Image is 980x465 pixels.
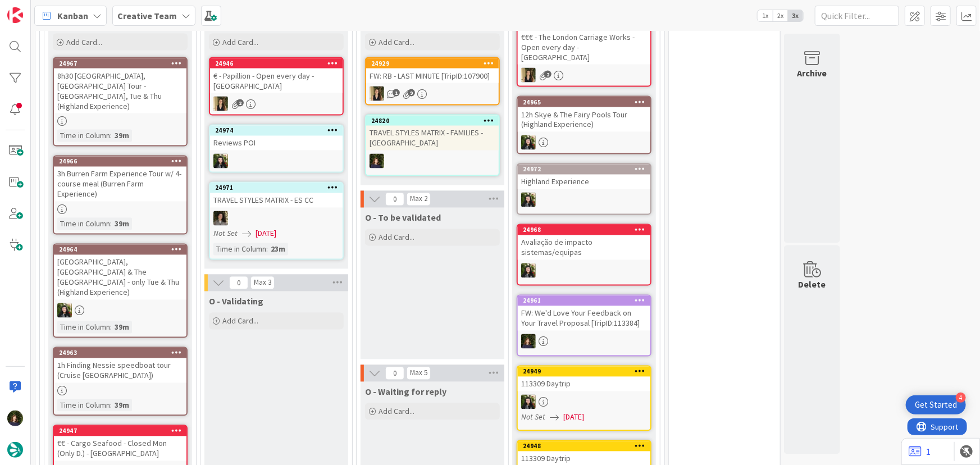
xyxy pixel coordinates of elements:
[54,58,186,113] div: 249678h30 [GEOGRAPHIC_DATA], [GEOGRAPHIC_DATA] Tour - [GEOGRAPHIC_DATA], Tue & Thu (Highland Expe...
[59,246,186,254] div: 24964
[24,2,51,15] span: Support
[365,212,441,224] span: O - To be validated
[815,6,899,26] input: Quick Filter...
[268,243,288,256] div: 23m
[57,218,110,230] div: Time in Column
[213,243,266,256] div: Time in Column
[521,395,536,409] img: BC
[7,442,23,458] img: avatar
[210,58,343,69] div: 24946
[57,303,72,318] img: BC
[236,99,244,107] span: 2
[210,154,343,168] div: BC
[518,334,650,349] div: MC
[523,297,650,305] div: 24961
[213,211,228,226] img: MS
[518,165,650,189] div: 24972Highland Experience
[518,263,650,278] div: BC
[518,20,650,65] div: €€€ - The London Carriage Works - Open every day - [GEOGRAPHIC_DATA]
[66,37,102,47] span: Add Card...
[213,154,228,168] img: BC
[408,89,415,97] span: 9
[518,107,650,132] div: 12h Skye & The Fairy Pools Tour (Highland Experience)
[410,371,427,376] div: Max 5
[54,245,186,300] div: 24964[GEOGRAPHIC_DATA], [GEOGRAPHIC_DATA] & The [GEOGRAPHIC_DATA] - only Tue & Thu (Highland Expe...
[370,86,384,101] img: SP
[7,411,23,426] img: MC
[210,97,343,111] div: SP
[59,427,186,435] div: 24947
[366,126,499,151] div: TRAVEL STYLES MATRIX - FAMILIES - [GEOGRAPHIC_DATA]
[521,68,536,83] img: SP
[54,426,186,461] div: 24947€€ - Cargo Seafood - Closed Mon (Only D.) - [GEOGRAPHIC_DATA]
[518,135,650,150] div: BC
[215,184,343,192] div: 24971
[110,399,112,412] span: :
[57,321,110,334] div: Time in Column
[956,393,966,403] div: 4
[59,60,186,67] div: 24967
[210,211,343,226] div: MS
[210,183,343,208] div: 24971TRAVEL STYLES MATRIX - ES CC
[213,229,238,239] i: Not Set
[518,235,650,260] div: Avaliação de impacto sistemas/equipas
[215,127,343,135] div: 24974
[523,226,650,234] div: 24968
[518,296,650,331] div: 24961FW: We'd Love Your Feedback on Your Travel Proposal [TripID:113384]
[379,233,414,243] span: Add Card...
[54,436,186,461] div: €€ - Cargo Seafood - Closed Mon (Only D.) - [GEOGRAPHIC_DATA]
[54,426,186,436] div: 24947
[773,10,788,21] span: 2x
[410,197,427,202] div: Max 2
[366,116,499,151] div: 24820TRAVEL STYLES MATRIX - FAMILIES - [GEOGRAPHIC_DATA]
[518,165,650,175] div: 24972
[210,193,343,208] div: TRAVEL STYLES MATRIX - ES CC
[518,377,650,391] div: 113309 Daytrip
[110,321,112,334] span: :
[523,166,650,174] div: 24972
[906,395,966,414] div: Open Get Started checklist, remaining modules: 4
[210,126,343,151] div: 24974Reviews POI
[521,193,536,207] img: BC
[521,334,536,349] img: MC
[254,280,271,286] div: Max 3
[518,296,650,306] div: 24961
[371,117,499,125] div: 24820
[366,58,499,69] div: 24929
[523,443,650,450] div: 24948
[521,135,536,150] img: BC
[112,321,132,334] div: 39m
[518,367,650,377] div: 24949
[385,193,404,206] span: 0
[518,193,650,207] div: BC
[256,228,276,240] span: [DATE]
[222,316,258,326] span: Add Card...
[209,296,263,307] span: O - Validating
[909,445,931,458] a: 1
[210,58,343,93] div: 24946€ - Papillion - Open every day - [GEOGRAPHIC_DATA]
[518,97,650,132] div: 2496512h Skye & The Fairy Pools Tour (Highland Experience)
[797,66,827,80] div: Archive
[518,30,650,65] div: €€€ - The London Carriage Works - Open every day - [GEOGRAPHIC_DATA]
[54,245,186,255] div: 24964
[366,154,499,168] div: MC
[521,263,536,278] img: BC
[366,69,499,83] div: FW: RB - LAST MINUTE [TripID:107900]
[915,399,957,411] div: Get Started
[518,225,650,235] div: 24968
[523,98,650,106] div: 24965
[799,278,826,291] div: Delete
[213,97,228,111] img: SP
[563,412,584,423] span: [DATE]
[518,367,650,391] div: 24949113309 Daytrip
[57,9,88,22] span: Kanban
[112,399,132,412] div: 39m
[54,157,186,202] div: 249663h Burren Farm Experience Tour w/ 4-course meal (Burren Farm Experience)
[222,37,258,47] span: Add Card...
[518,441,650,452] div: 24948
[518,395,650,409] div: BC
[371,60,499,67] div: 24929
[370,154,384,168] img: MC
[758,10,773,21] span: 1x
[366,116,499,126] div: 24820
